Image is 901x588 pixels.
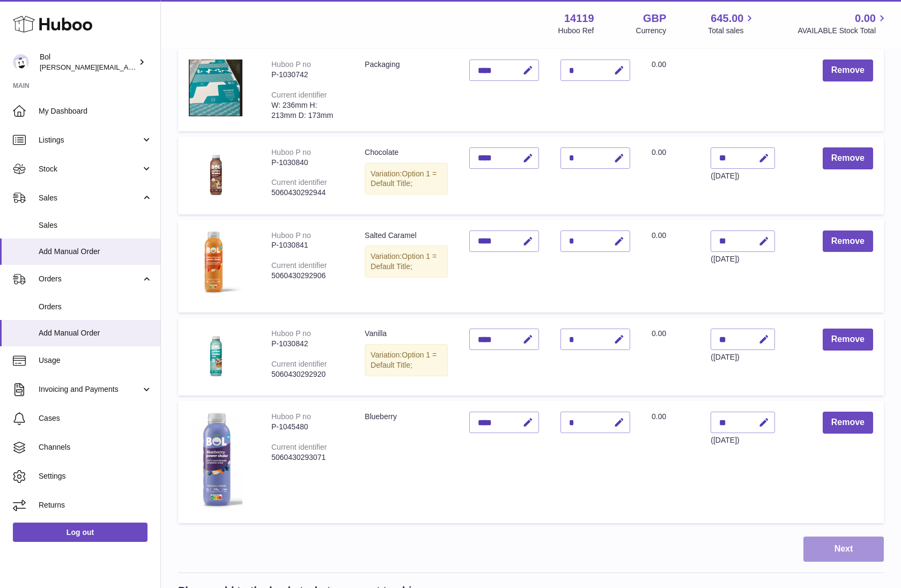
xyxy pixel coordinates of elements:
[652,148,666,157] span: 0.00
[797,26,888,36] span: AVAILABLE Stock Total
[271,271,343,281] div: 5060430292906
[271,339,343,349] div: P-1030842
[271,412,311,421] div: Huboo P no
[39,384,141,395] span: Invoicing and Payments
[271,369,343,379] div: 5060430292920
[354,137,459,214] td: Chocolate
[711,352,775,362] div: ([DATE])
[564,11,594,26] strong: 14119
[652,329,666,338] span: 0.00
[652,60,666,69] span: 0.00
[39,274,141,284] span: Orders
[823,230,873,252] button: Remove
[271,422,343,432] div: P-1045480
[271,70,343,80] div: P-1030742
[271,188,343,198] div: 5060430292944
[39,193,141,203] span: Sales
[643,11,666,26] strong: GBP
[40,63,272,71] span: [PERSON_NAME][EMAIL_ADDRESS][PERSON_NAME][DOMAIN_NAME]
[271,240,343,250] div: P-1030841
[823,59,873,81] button: Remove
[189,329,242,382] img: Vanilla
[39,328,152,338] span: Add Manual Order
[823,329,873,351] button: Remove
[39,164,141,174] span: Stock
[189,59,242,116] img: Packaging
[39,471,152,481] span: Settings
[39,302,152,312] span: Orders
[40,52,136,72] div: Bol
[39,247,152,257] span: Add Manual Order
[354,49,459,131] td: Packaging
[803,537,884,562] button: Next
[39,135,141,145] span: Listings
[13,54,29,70] img: Isabel.deSousa@bolfoods.com
[708,11,756,36] a: 645.00 Total sales
[13,523,147,542] a: Log out
[189,147,242,201] img: Chocolate
[271,178,327,187] div: Current identifier
[371,169,437,188] span: Option 1 = Default Title;
[189,230,242,300] img: Salted Caramel
[271,158,343,168] div: P-1030840
[271,443,327,451] div: Current identifier
[39,220,152,230] span: Sales
[708,26,756,36] span: Total sales
[365,163,448,195] div: Variation:
[39,106,152,116] span: My Dashboard
[271,91,327,99] div: Current identifier
[271,329,311,338] div: Huboo P no
[354,220,459,313] td: Salted Caramel
[823,412,873,434] button: Remove
[271,360,327,368] div: Current identifier
[711,435,775,445] div: ([DATE])
[371,351,437,369] span: Option 1 = Default Title;
[271,148,311,157] div: Huboo P no
[652,412,666,421] span: 0.00
[652,231,666,240] span: 0.00
[371,252,437,271] span: Option 1 = Default Title;
[558,26,594,36] div: Huboo Ref
[354,401,459,523] td: Blueberry
[271,100,343,121] div: W: 236mm H: 213mm D: 173mm
[636,26,667,36] div: Currency
[271,60,311,69] div: Huboo P no
[711,171,775,181] div: ([DATE])
[823,147,873,169] button: Remove
[39,355,152,366] span: Usage
[855,11,876,26] span: 0.00
[189,412,242,510] img: Blueberry
[797,11,888,36] a: 0.00 AVAILABLE Stock Total
[39,413,152,423] span: Cases
[271,261,327,270] div: Current identifier
[711,11,743,26] span: 645.00
[711,254,775,264] div: ([DATE])
[271,231,311,240] div: Huboo P no
[365,344,448,376] div: Variation:
[39,500,152,510] span: Returns
[39,442,152,452] span: Channels
[354,318,459,396] td: Vanilla
[365,245,448,278] div: Variation:
[271,452,343,463] div: 5060430293071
